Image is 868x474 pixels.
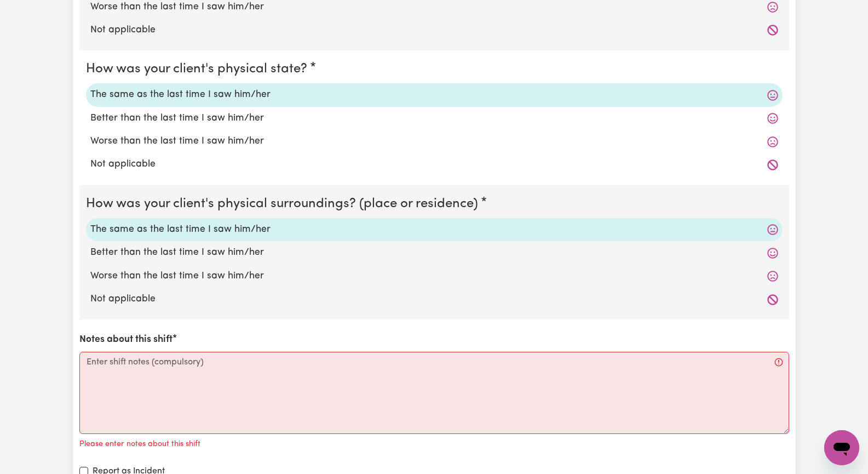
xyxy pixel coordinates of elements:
label: The same as the last time I saw him/her [90,222,778,237]
label: Not applicable [90,23,778,37]
label: The same as the last time I saw him/her [90,88,778,102]
p: Please enter notes about this shift [79,438,200,450]
label: Better than the last time I saw him/her [90,111,778,125]
iframe: Button to launch messaging window [824,430,859,465]
label: Better than the last time I saw him/her [90,245,778,260]
label: Worse than the last time I saw him/her [90,134,778,149]
label: Worse than the last time I saw him/her [90,269,778,283]
legend: How was your client's physical surroundings? (place or residence) [86,194,482,214]
legend: How was your client's physical state? [86,59,312,79]
label: Not applicable [90,292,778,306]
label: Notes about this shift [79,333,173,347]
label: Not applicable [90,157,778,172]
